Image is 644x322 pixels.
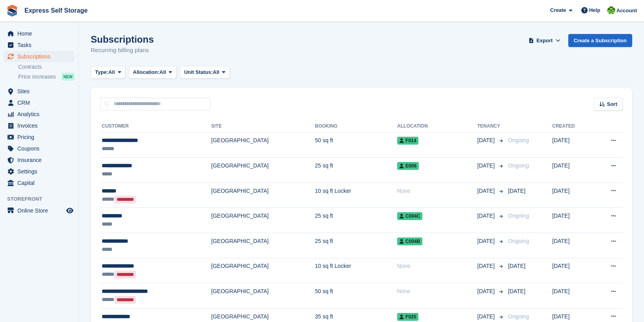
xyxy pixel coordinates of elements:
img: stora-icon-8386f47178a22dfd0bd8f6a31ec36ba5ce8667c1dd55bd0f319d3a0aa187defe.svg [6,5,18,17]
span: C004C [397,212,422,220]
span: All [159,68,166,76]
button: Allocation: All [129,66,177,79]
a: menu [4,51,75,62]
a: menu [4,154,75,166]
td: 25 sq ft [315,233,398,258]
span: Subscriptions [17,51,65,62]
td: [DATE] [552,233,593,258]
h1: Subscriptions [91,34,154,45]
button: Type: All [91,66,125,79]
td: [GEOGRAPHIC_DATA] [211,258,315,283]
span: Online Store [17,205,65,216]
span: Insurance [17,154,65,166]
td: [GEOGRAPHIC_DATA] [211,283,315,309]
span: Sites [17,86,65,97]
a: Express Self Storage [21,4,91,17]
div: None [397,287,477,296]
span: Help [589,6,600,14]
span: [DATE] [477,237,496,245]
span: [DATE] [477,313,496,321]
span: Pricing [17,132,65,143]
span: Type: [95,68,108,76]
span: [DATE] [477,262,496,270]
a: menu [4,109,75,120]
a: menu [4,40,75,51]
span: [DATE] [508,288,525,294]
td: [DATE] [552,258,593,283]
span: [DATE] [508,263,525,269]
span: Ongoing [508,137,529,143]
td: [DATE] [552,132,593,158]
a: Preview store [65,206,75,215]
td: [GEOGRAPHIC_DATA] [211,132,315,158]
span: Capital [17,177,65,188]
span: Storefront [7,195,78,203]
p: Recurring billing plans [91,46,154,55]
td: [DATE] [552,158,593,183]
span: [DATE] [477,212,496,220]
th: Allocation [397,120,477,133]
span: Tasks [17,40,65,51]
span: Export [536,37,553,45]
a: menu [4,132,75,143]
a: Contracts [18,63,75,71]
img: Sonia Shah [607,6,615,14]
span: All [108,68,115,76]
th: Customer [100,120,211,133]
td: [GEOGRAPHIC_DATA] [211,233,315,258]
td: [DATE] [552,183,593,208]
span: Ongoing [508,162,529,169]
span: [DATE] [508,188,525,194]
span: E006 [397,162,419,170]
td: 50 sq ft [315,283,398,309]
span: [DATE] [477,162,496,170]
a: menu [4,86,75,97]
div: NEW [62,73,75,81]
span: Ongoing [508,238,529,244]
span: [DATE] [477,287,496,296]
a: Price increases NEW [18,72,75,81]
span: F014 [397,137,418,145]
span: F025 [397,313,418,321]
button: Export [527,34,562,47]
td: [GEOGRAPHIC_DATA] [211,208,315,233]
a: Create a Subscription [568,34,632,47]
span: Sort [607,100,617,108]
span: Settings [17,166,65,177]
span: C004B [397,237,422,245]
span: Ongoing [508,313,529,320]
td: [GEOGRAPHIC_DATA] [211,183,315,208]
span: Create [550,6,566,14]
a: menu [4,97,75,108]
a: menu [4,143,75,154]
a: menu [4,166,75,177]
span: Analytics [17,109,65,120]
span: Price increases [18,73,56,81]
td: [DATE] [552,208,593,233]
a: menu [4,28,75,39]
td: 10 sq ft Locker [315,183,398,208]
td: 25 sq ft [315,158,398,183]
span: Account [616,7,637,15]
span: [DATE] [477,136,496,145]
th: Created [552,120,593,133]
a: menu [4,120,75,131]
span: All [213,68,220,76]
th: Site [211,120,315,133]
td: 10 sq ft Locker [315,258,398,283]
div: None [397,262,477,270]
span: [DATE] [477,187,496,195]
button: Unit Status: All [180,66,230,79]
div: None [397,187,477,195]
span: Ongoing [508,213,529,219]
th: Booking [315,120,398,133]
td: 50 sq ft [315,132,398,158]
td: [GEOGRAPHIC_DATA] [211,158,315,183]
span: Home [17,28,65,39]
span: Allocation: [133,68,159,76]
a: menu [4,177,75,188]
span: Invoices [17,120,65,131]
th: Tenancy [477,120,505,133]
td: 25 sq ft [315,208,398,233]
span: CRM [17,97,65,108]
